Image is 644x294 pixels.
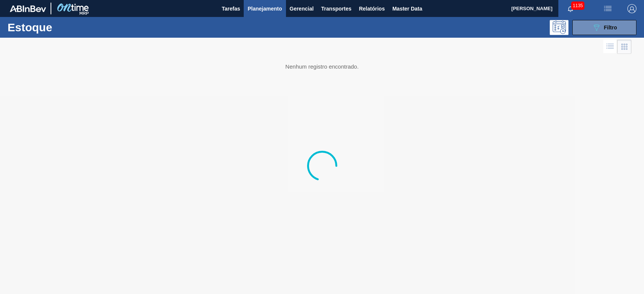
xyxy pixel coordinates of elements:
[321,4,351,13] span: Transportes
[222,4,240,13] span: Tarefas
[8,23,118,32] h1: Estoque
[550,20,569,35] div: Pogramando: nenhum usuário selecionado
[392,4,422,13] span: Master Data
[572,20,636,35] button: Filtro
[247,4,282,13] span: Planejamento
[603,4,612,13] img: userActions
[571,2,584,10] span: 1135
[627,4,636,13] img: Logout
[604,24,617,31] span: Filtro
[558,3,583,14] button: Notificações
[290,4,314,13] span: Gerencial
[359,4,384,13] span: Relatórios
[10,5,46,12] img: TNhmsLtSVTkK8tSr43FrP2fwEKptu5GPRR3wAAAABJRU5ErkJggg==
